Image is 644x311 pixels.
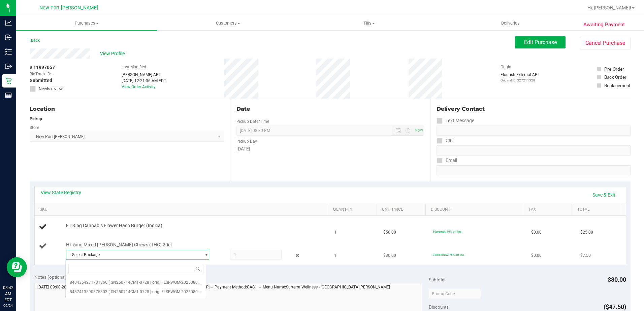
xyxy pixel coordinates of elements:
[437,116,474,126] label: Text Message
[34,274,67,280] span: Notes (optional)
[30,38,40,43] a: Back
[5,77,12,84] inline-svg: Retail
[437,136,453,145] label: Call
[236,145,424,152] div: [DATE]
[429,277,445,282] span: Subtotal
[583,21,625,29] span: Awaiting Payment
[382,207,423,212] a: Unit Price
[53,71,54,77] span: -
[433,253,464,256] span: 75chocchew: 75% off line
[158,20,298,26] span: Customers
[524,39,557,45] span: Edit Purchase
[501,72,539,83] div: Flourish External API
[3,285,13,303] p: 08:42 AM EDT
[236,105,424,113] div: Date
[299,16,440,30] a: Tills
[492,20,529,26] span: Deliveries
[528,207,569,212] a: Tax
[5,92,12,99] inline-svg: Reports
[501,78,539,83] p: Original ID: 327211328
[3,303,13,308] p: 09/24
[30,116,42,121] strong: Pickup
[431,207,520,212] a: Discount
[440,16,581,30] a: Deliveries
[40,207,325,212] a: SKU
[236,138,257,144] label: Pickup Day
[30,71,51,77] span: BioTrack ID:
[39,86,63,92] span: Needs review
[604,66,624,72] div: Pre-Order
[531,252,542,259] span: $0.00
[5,48,12,55] inline-svg: Inventory
[437,155,457,165] label: Email
[30,125,39,131] label: Store
[433,230,461,233] span: 50premall: 50% off line
[515,36,566,48] button: Edit Purchase
[604,74,626,80] div: Back Order
[437,145,631,155] input: Format: (999) 999-9999
[30,64,55,71] span: # 11997057
[122,64,146,70] label: Last Modified
[5,34,12,41] inline-svg: Inbound
[39,5,98,11] span: New Port [PERSON_NAME]
[604,303,626,310] span: ($47.50)
[587,5,631,10] span: Hi, [PERSON_NAME]!
[437,105,631,113] div: Delivery Contact
[66,222,162,229] span: FT 3.5g Cannabis Flower Hash Burger (Indica)
[41,189,81,196] a: View State Registry
[604,82,630,89] div: Replacement
[66,242,172,248] span: HT 5mg Mixed [PERSON_NAME] Chews (THC) 20ct
[16,20,157,26] span: Purchases
[580,229,593,236] span: $25.00
[334,229,336,236] span: 1
[122,72,166,78] div: [PERSON_NAME] API
[200,250,209,260] span: select
[577,207,618,212] a: Total
[383,229,396,236] span: $50.00
[5,20,12,26] inline-svg: Analytics
[236,118,269,125] label: Pickup Date/Time
[580,252,591,259] span: $7.50
[501,64,511,70] label: Origin
[7,257,27,277] iframe: Resource center
[437,126,631,136] input: Format: (999) 999-9999
[580,37,631,49] button: Cancel Purchase
[66,250,201,260] span: Select Package
[531,229,542,236] span: $0.00
[588,189,620,201] a: Save & Exit
[429,289,481,299] input: Promo Code
[334,252,336,259] span: 1
[383,252,396,259] span: $30.00
[333,207,374,212] a: Quantity
[122,84,156,89] a: View Order Activity
[30,105,224,113] div: Location
[16,16,157,30] a: Purchases
[100,50,127,57] span: View Profile
[608,276,626,283] span: $80.00
[30,77,52,84] span: Submitted
[122,78,166,84] div: [DATE] 12:21:36 AM EDT
[5,63,12,70] inline-svg: Outbound
[157,16,298,30] a: Customers
[299,20,440,26] span: Tills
